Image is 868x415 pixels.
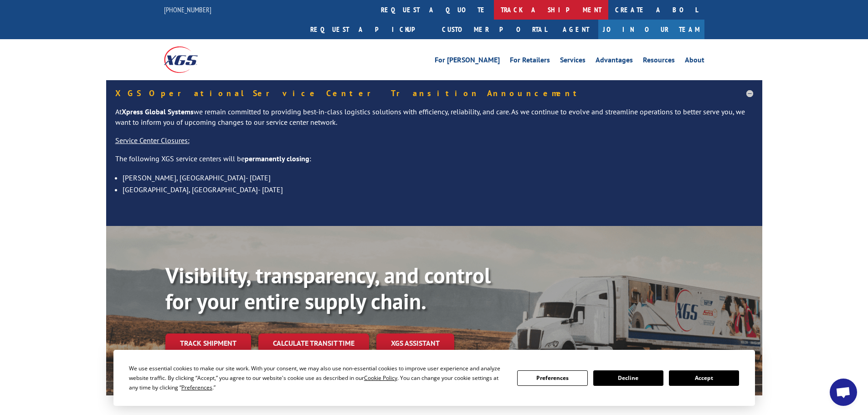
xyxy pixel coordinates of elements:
[165,333,251,353] a: Track shipment
[510,56,550,67] a: For Retailers
[830,379,857,406] a: Open chat
[560,56,586,67] a: Services
[643,56,675,67] a: Resources
[258,333,369,353] a: Calculate transit time
[115,89,753,97] h5: XGS Operational Service Center Transition Announcement
[435,56,500,67] a: For [PERSON_NAME]
[669,370,739,386] button: Accept
[115,154,753,172] p: The following XGS service centers will be :
[593,370,663,386] button: Decline
[164,5,211,14] a: [PHONE_NUMBER]
[376,333,454,353] a: XGS ASSISTANT
[517,370,587,386] button: Preferences
[245,154,309,163] strong: permanently closing
[598,20,704,39] a: Join Our Team
[554,20,598,39] a: Agent
[596,56,633,67] a: Advantages
[435,20,554,39] a: Customer Portal
[181,384,212,391] span: Preferences
[122,107,194,116] strong: Xpress Global Systems
[123,184,753,195] li: [GEOGRAPHIC_DATA], [GEOGRAPHIC_DATA]- [DATE]
[115,136,190,145] u: Service Center Closures:
[303,20,435,39] a: Request a pickup
[123,172,753,184] li: [PERSON_NAME], [GEOGRAPHIC_DATA]- [DATE]
[129,364,506,392] div: We use essential cookies to make our site work. With your consent, we may also use non-essential ...
[364,374,397,382] span: Cookie Policy
[685,56,704,67] a: About
[165,261,491,316] b: Visibility, transparency, and control for your entire supply chain.
[115,107,753,136] p: At we remain committed to providing best-in-class logistics solutions with efficiency, reliabilit...
[113,350,755,406] div: Cookie Consent Prompt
